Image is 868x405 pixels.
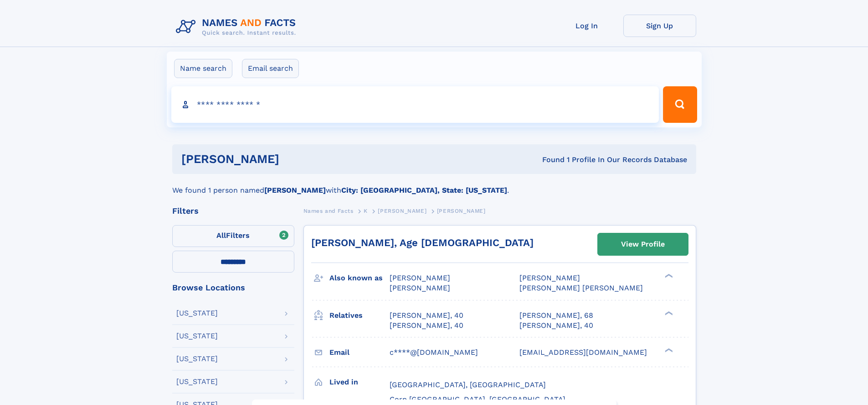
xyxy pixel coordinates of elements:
[176,310,218,317] div: [US_STATE]
[411,155,687,165] div: Found 1 Profile In Our Records Database
[172,207,294,215] div: Filters
[364,208,368,214] span: K
[550,15,623,37] a: Log In
[174,59,232,78] label: Name search
[171,86,659,123] input: search input
[390,284,450,292] span: [PERSON_NAME]
[437,208,486,214] span: [PERSON_NAME]
[663,273,673,279] div: ❯
[329,270,390,286] h3: Also known as
[216,231,226,240] span: All
[663,347,673,353] div: ❯
[519,274,580,282] span: [PERSON_NAME]
[390,380,546,389] span: [GEOGRAPHIC_DATA], [GEOGRAPHIC_DATA]
[390,395,565,404] span: Corp [GEOGRAPHIC_DATA], [GEOGRAPHIC_DATA]
[623,15,696,37] a: Sign Up
[519,310,593,321] a: [PERSON_NAME], 68
[172,15,303,39] img: Logo Names and Facts
[341,186,507,195] b: City: [GEOGRAPHIC_DATA], State: [US_STATE]
[378,208,426,214] span: [PERSON_NAME]
[303,205,354,216] a: Names and Facts
[519,284,643,292] span: [PERSON_NAME] [PERSON_NAME]
[621,234,665,255] div: View Profile
[519,348,647,357] span: [EMAIL_ADDRESS][DOMAIN_NAME]
[329,308,390,323] h3: Relatives
[176,332,218,340] div: [US_STATE]
[176,355,218,363] div: [US_STATE]
[329,374,390,390] h3: Lived in
[329,345,390,360] h3: Email
[172,174,696,196] div: We found 1 person named with .
[311,237,534,248] a: [PERSON_NAME], Age [DEMOGRAPHIC_DATA]
[390,310,463,321] a: [PERSON_NAME], 40
[364,205,368,216] a: K
[663,310,673,316] div: ❯
[390,321,463,331] a: [PERSON_NAME], 40
[378,205,426,216] a: [PERSON_NAME]
[390,274,450,282] span: [PERSON_NAME]
[264,186,326,195] b: [PERSON_NAME]
[172,284,294,292] div: Browse Locations
[242,59,299,78] label: Email search
[181,153,411,165] h1: [PERSON_NAME]
[172,225,294,247] label: Filters
[519,321,593,331] a: [PERSON_NAME], 40
[663,86,697,123] button: Search Button
[176,378,218,385] div: [US_STATE]
[598,233,688,255] a: View Profile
